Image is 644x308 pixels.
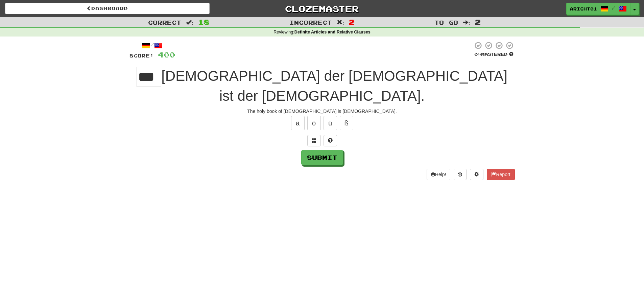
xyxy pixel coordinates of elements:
span: Incorrect [289,19,332,26]
span: [DEMOGRAPHIC_DATA] der [DEMOGRAPHIC_DATA] ist der [DEMOGRAPHIC_DATA]. [161,68,507,104]
span: 2 [349,18,355,26]
span: : [463,20,470,25]
button: ä [291,116,305,130]
a: Clozemaster [220,3,424,15]
div: / [129,41,175,50]
strong: Definite Articles and Relative Clauses [294,30,371,34]
span: To go [434,19,458,26]
button: Report [487,169,515,180]
span: : [186,20,193,25]
div: The holy book of [DEMOGRAPHIC_DATA] is [DEMOGRAPHIC_DATA]. [129,108,515,115]
button: Help! [427,169,451,180]
a: aricht01 / [566,3,630,15]
button: Submit [301,150,343,165]
button: Single letter hint - you only get 1 per sentence and score half the points! alt+h [324,135,337,146]
button: Switch sentence to multiple choice alt+p [307,135,321,146]
span: 0 % [474,51,481,57]
a: Dashboard [5,3,210,14]
div: Mastered [473,51,515,57]
span: 2 [475,18,481,26]
span: aricht01 [570,6,597,12]
span: 18 [198,18,210,26]
span: Correct [148,19,181,26]
button: Round history (alt+y) [454,169,467,180]
span: Score: [129,53,154,58]
button: ß [340,116,353,130]
button: ü [324,116,337,130]
span: / [612,5,615,10]
span: 400 [158,50,175,59]
button: ö [307,116,321,130]
span: : [337,20,344,25]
